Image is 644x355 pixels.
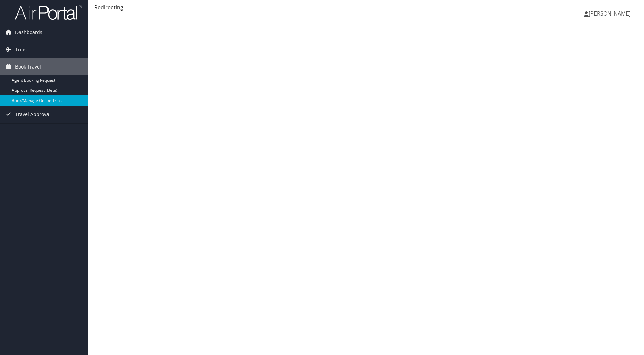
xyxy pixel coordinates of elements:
[15,58,41,75] span: Book Travel
[15,4,82,20] img: airportal-logo.png
[589,10,631,17] span: [PERSON_NAME]
[94,3,637,11] div: Redirecting...
[584,3,637,24] a: [PERSON_NAME]
[15,24,42,41] span: Dashboards
[15,41,27,58] span: Trips
[15,106,51,123] span: Travel Approval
